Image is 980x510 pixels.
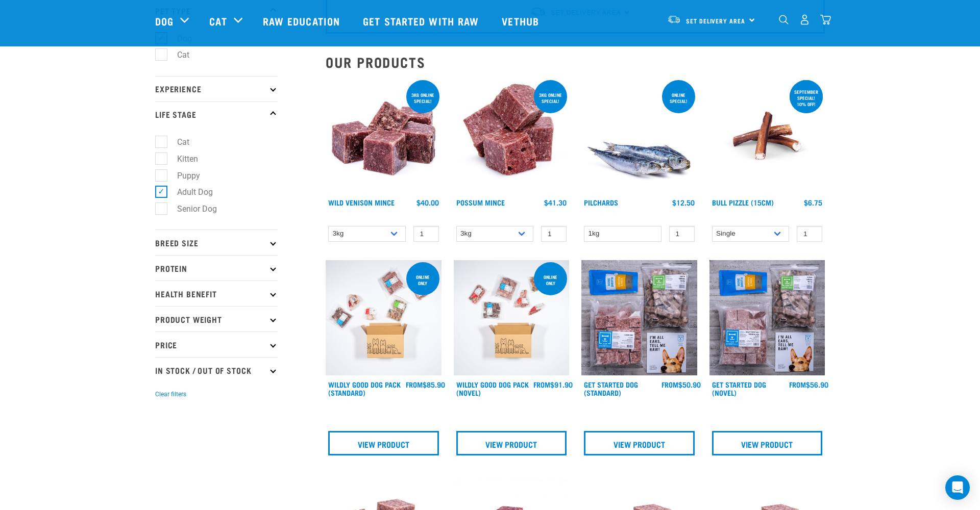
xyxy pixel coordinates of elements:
[544,198,567,207] div: $41.30
[456,431,567,455] a: View Product
[155,306,278,331] p: Product Weight
[413,226,439,242] input: 1
[584,200,618,204] a: Pilchards
[667,15,681,24] img: van-moving.png
[672,198,695,207] div: $12.50
[456,382,529,394] a: Wildly Good Dog Pack (Novel)
[661,380,701,389] div: $50.90
[155,390,186,399] button: Clear filters
[799,14,810,25] img: user.png
[790,84,823,112] div: September special! 10% off!
[161,186,217,198] label: Adult Dog
[779,15,789,24] img: home-icon-1@2x.png
[326,78,442,194] img: Pile Of Cubed Wild Venison Mince For Pets
[662,87,695,109] div: ONLINE SPECIAL!
[669,226,695,242] input: 1
[533,382,550,386] span: FROM
[712,200,774,204] a: Bull Pizzle (15cm)
[456,200,505,204] a: Possum Mince
[945,475,970,500] div: Open Intercom Messenger
[584,382,638,394] a: Get Started Dog (Standard)
[328,382,401,394] a: Wildly Good Dog Pack (Standard)
[253,1,353,41] a: Raw Education
[155,76,278,101] p: Experience
[820,14,831,25] img: home-icon@2x.png
[406,87,439,109] div: 3kg online special!
[155,280,278,306] p: Health Benefit
[406,380,445,389] div: $85.90
[709,78,825,194] img: Bull Pizzle
[326,54,825,70] h2: Our Products
[161,169,204,182] label: Puppy
[789,382,806,386] span: FROM
[686,19,745,22] span: Set Delivery Area
[155,255,278,280] p: Protein
[353,1,492,41] a: Get started with Raw
[161,48,193,61] label: Cat
[328,200,395,204] a: Wild Venison Mince
[416,198,439,207] div: $40.00
[328,431,439,455] a: View Product
[155,101,278,127] p: Life Stage
[661,382,678,386] span: FROM
[712,382,766,394] a: Get Started Dog (Novel)
[541,226,567,242] input: 1
[454,78,570,194] img: 1102 Possum Mince 01
[155,357,278,382] p: In Stock / Out Of Stock
[326,260,442,376] img: Dog 0 2sec
[712,431,823,455] a: View Product
[789,380,828,389] div: $56.90
[161,152,202,165] label: Kitten
[804,198,822,207] div: $6.75
[534,87,567,109] div: 3kg online special!
[492,1,552,41] a: Vethub
[581,260,697,376] img: NSP Dog Standard Update
[709,260,825,376] img: NSP Dog Novel Update
[155,13,174,29] a: Dog
[155,331,278,357] p: Price
[533,380,573,389] div: $91.90
[155,229,278,255] p: Breed Size
[406,382,423,386] span: FROM
[406,269,439,291] div: Online Only
[797,226,822,242] input: 1
[584,431,695,455] a: View Product
[534,269,567,291] div: Online Only
[581,78,697,194] img: Four Whole Pilchards
[454,260,570,376] img: Dog Novel 0 2sec
[161,202,221,215] label: Senior Dog
[161,136,193,148] label: Cat
[209,13,227,29] a: Cat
